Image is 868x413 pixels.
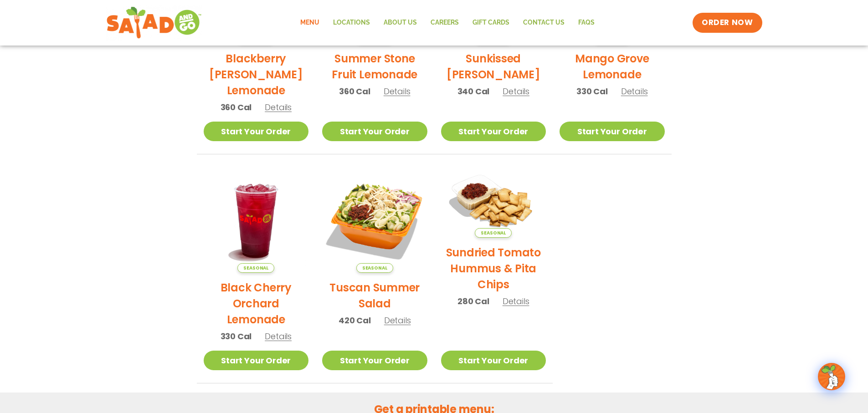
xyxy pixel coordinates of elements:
a: FAQs [571,12,601,33]
a: ORDER NOW [693,13,762,33]
span: 360 Cal [221,101,252,113]
img: Product photo for Tuscan Summer Salad [322,168,427,273]
a: Locations [326,12,377,33]
a: Start Your Order [322,122,427,141]
span: ORDER NOW [702,17,753,28]
h2: Tuscan Summer Salad [322,280,427,311]
a: Start Your Order [560,122,665,141]
span: Details [384,315,411,326]
a: Menu [293,12,326,33]
img: new-SAG-logo-768×292 [106,5,202,41]
a: GIFT CARDS [466,12,516,33]
span: 360 Cal [339,85,370,97]
img: Product photo for Black Cherry Orchard Lemonade [204,168,309,273]
span: 330 Cal [576,85,608,97]
span: Seasonal [356,263,393,273]
h2: Mango Grove Lemonade [560,51,665,82]
span: Details [503,86,529,97]
span: Details [265,102,292,113]
span: Seasonal [475,228,512,238]
h2: Black Cherry Orchard Lemonade [204,280,309,327]
h2: Summer Stone Fruit Lemonade [322,51,427,82]
h2: Sunkissed [PERSON_NAME] [441,51,546,82]
img: wpChatIcon [819,364,844,389]
a: Contact Us [516,12,571,33]
a: Careers [424,12,466,33]
a: Start Your Order [204,351,309,370]
a: Start Your Order [441,351,546,370]
a: Start Your Order [441,122,546,141]
span: Details [384,86,411,97]
nav: Menu [293,12,601,33]
span: Details [503,296,529,307]
span: Details [265,331,292,342]
h2: Sundried Tomato Hummus & Pita Chips [441,245,546,292]
span: Seasonal [237,263,274,273]
h2: Blackberry [PERSON_NAME] Lemonade [204,51,309,98]
img: Product photo for Sundried Tomato Hummus & Pita Chips [433,160,554,245]
span: Details [621,86,648,97]
a: About Us [377,12,424,33]
span: 420 Cal [339,314,371,326]
span: 280 Cal [457,295,489,307]
span: 330 Cal [221,330,252,342]
a: Start Your Order [204,122,309,141]
a: Start Your Order [322,351,427,370]
span: 340 Cal [457,85,490,97]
